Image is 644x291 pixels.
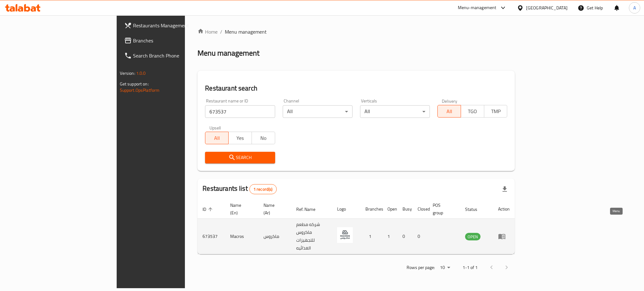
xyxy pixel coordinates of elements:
[205,132,229,144] button: All
[360,200,382,219] th: Branches
[497,182,512,197] div: Export file
[252,132,275,144] button: No
[484,105,508,118] button: TMP
[120,80,149,88] span: Get support on:
[205,105,275,118] input: Search for restaurant name or ID..
[465,206,486,213] span: Status
[264,201,284,217] span: Name (Ar)
[119,18,224,33] a: Restaurants Management
[210,154,270,162] span: Search
[119,33,224,48] a: Branches
[397,200,413,219] th: Busy
[205,152,275,163] button: Search
[433,201,452,217] span: POS group
[258,219,291,254] td: ماكروس
[203,206,214,213] span: ID
[254,134,273,143] span: No
[296,206,324,213] span: Ref. Name
[464,107,482,116] span: TGO
[407,264,435,272] p: Rows per page:
[231,134,249,143] span: Yes
[230,201,251,217] span: Name (En)
[133,37,219,44] span: Branches
[382,200,397,219] th: Open
[291,219,332,254] td: شركه مطعم ماكروس للتجهيزات الغذائيه
[197,48,259,58] h2: Menu management
[197,200,515,254] table: enhanced table
[461,105,484,118] button: TGO
[228,132,252,144] button: Yes
[203,184,276,194] h2: Restaurants list
[397,219,413,254] td: 0
[225,28,267,36] span: Menu management
[119,48,224,63] a: Search Branch Phone
[440,107,458,116] span: All
[133,52,219,59] span: Search Branch Phone
[136,69,146,77] span: 1.0.0
[120,86,160,94] a: Support.OpsPlatform
[487,107,505,116] span: TMP
[458,4,497,12] div: Menu-management
[120,69,135,77] span: Version:
[208,134,226,143] span: All
[382,219,397,254] td: 1
[360,219,382,254] td: 1
[633,4,636,11] span: A
[437,105,461,118] button: All
[337,227,353,243] img: Macros
[442,99,458,103] label: Delivery
[437,263,452,272] div: Rows per page:
[360,105,430,118] div: All
[283,105,353,118] div: All
[250,186,276,192] span: 1 record(s)
[225,219,258,254] td: Macros
[463,264,478,272] p: 1-1 of 1
[413,200,428,219] th: Closed
[493,200,515,219] th: Action
[332,200,360,219] th: Logo
[205,84,507,93] h2: Restaurant search
[465,233,480,240] span: OPEN
[413,219,428,254] td: 0
[133,22,219,29] span: Restaurants Management
[249,184,277,194] div: Total records count
[209,125,221,130] label: Upsell
[197,28,515,36] nav: breadcrumb
[526,4,568,11] div: [GEOGRAPHIC_DATA]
